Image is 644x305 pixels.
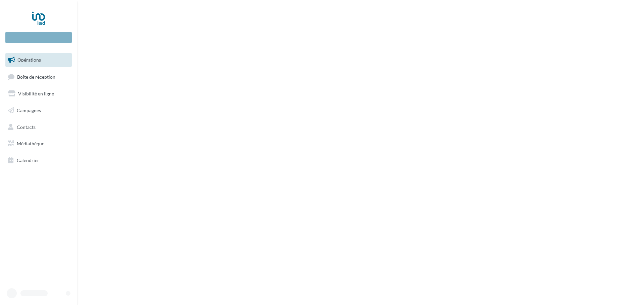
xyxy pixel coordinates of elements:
[17,107,41,113] span: Campagnes
[17,124,36,130] span: Contacts
[4,120,73,134] a: Contacts
[4,70,73,84] a: Boîte de réception
[5,32,72,43] div: Nouvelle campagne
[4,153,73,167] a: Calendrier
[17,57,41,63] span: Opérations
[17,141,44,146] span: Médiathèque
[17,74,55,79] span: Boîte de réception
[4,103,73,118] a: Campagnes
[18,91,54,96] span: Visibilité en ligne
[4,137,73,151] a: Médiathèque
[4,87,73,101] a: Visibilité en ligne
[17,157,39,163] span: Calendrier
[4,53,73,67] a: Opérations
